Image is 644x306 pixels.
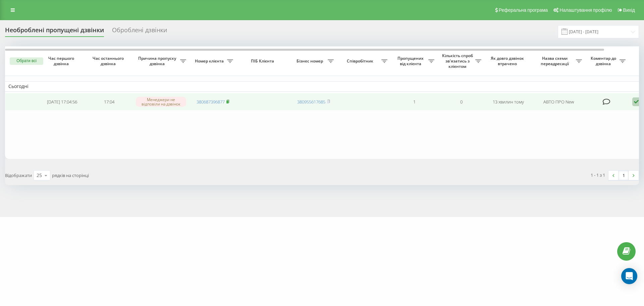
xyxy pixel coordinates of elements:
td: АВТО ПРО New [532,93,585,111]
span: Бізнес номер [293,58,328,64]
span: Кількість спроб зв'язатись з клієнтом [441,53,475,69]
span: Назва схеми переадресації [535,56,576,66]
a: 1 [619,171,629,180]
span: Співробітник [340,58,381,64]
span: Налаштування профілю [559,7,612,13]
span: Час останнього дзвінка [91,56,127,66]
div: Оброблені дзвінки [112,27,167,37]
div: Менеджери не відповіли на дзвінок [136,97,186,107]
div: 25 [37,172,42,179]
a: 380687396877 [197,99,225,105]
span: ПІБ Клієнта [242,58,284,64]
span: Вихід [623,7,635,13]
div: Open Intercom Messenger [621,268,637,284]
span: Як довго дзвінок втрачено [490,56,526,66]
span: Номер клієнта [193,58,227,64]
td: 1 [391,93,438,111]
a: 380955617685 [297,99,325,105]
span: Час першого дзвінка [44,56,80,66]
td: 0 [438,93,485,111]
span: Відображати [5,172,32,178]
td: [DATE] 17:04:56 [39,93,86,111]
button: Обрати всі [10,57,43,65]
span: Коментар до дзвінка [589,56,620,66]
span: Реферальна програма [499,7,548,13]
td: 13 хвилин тому [485,93,532,111]
td: 17:04 [86,93,132,111]
span: рядків на сторінці [52,172,89,178]
div: 1 - 1 з 1 [591,172,605,178]
div: Необроблені пропущені дзвінки [5,27,104,37]
span: Причина пропуску дзвінка [136,56,180,66]
span: Пропущених від клієнта [394,56,428,66]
